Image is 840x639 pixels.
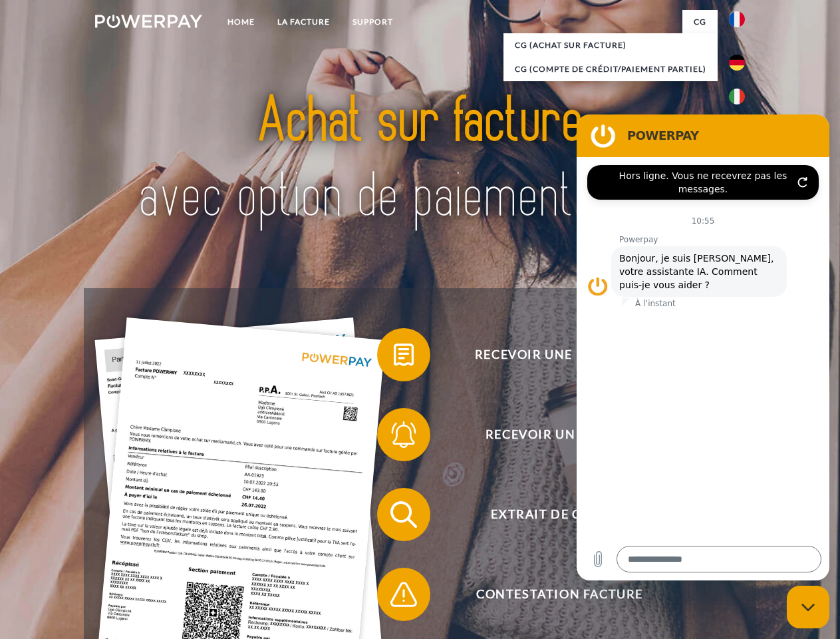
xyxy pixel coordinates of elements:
[396,408,722,461] span: Recevoir un rappel?
[577,114,829,580] iframe: Fenêtre de messagerie
[387,338,420,371] img: qb_bill.svg
[787,586,829,628] iframe: Bouton de lancement de la fenêtre de messagerie, conversation en cours
[377,488,723,541] button: Extrait de compte
[387,578,420,611] img: qb_warning.svg
[377,328,723,381] button: Recevoir une facture ?
[387,418,420,451] img: qb_bell.svg
[377,408,723,461] button: Recevoir un rappel?
[503,57,718,81] a: CG (Compte de crédit/paiement partiel)
[387,498,420,531] img: qb_search.svg
[682,10,718,34] a: CG
[729,11,745,27] img: fr
[396,488,722,541] span: Extrait de compte
[396,568,722,621] span: Contestation Facture
[216,10,266,34] a: Home
[341,10,404,34] a: Support
[729,55,745,71] img: de
[503,33,718,57] a: CG (achat sur facture)
[127,64,713,255] img: title-powerpay_fr.svg
[396,328,722,381] span: Recevoir une facture ?
[729,89,745,105] img: it
[266,10,341,34] a: LA FACTURE
[377,568,723,621] button: Contestation Facture
[95,15,202,28] img: logo-powerpay-white.svg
